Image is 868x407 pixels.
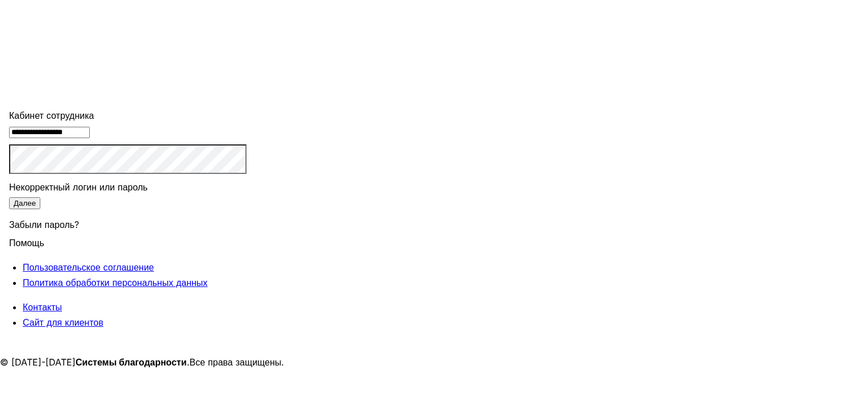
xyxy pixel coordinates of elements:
a: Контакты [23,301,62,313]
a: Политика обработки персональных данных [23,277,207,288]
button: Далее [9,197,40,209]
strong: Системы благодарности [76,356,187,368]
div: Кабинет сотрудника [9,108,247,123]
div: Некорректный логин или пароль [9,180,247,195]
a: Сайт для клиентов [23,317,103,328]
div: Забыли пароль? [9,210,247,235]
span: Все права защищены. [190,356,285,368]
span: Помощь [9,230,44,248]
a: Пользовательское соглашение [23,261,154,273]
